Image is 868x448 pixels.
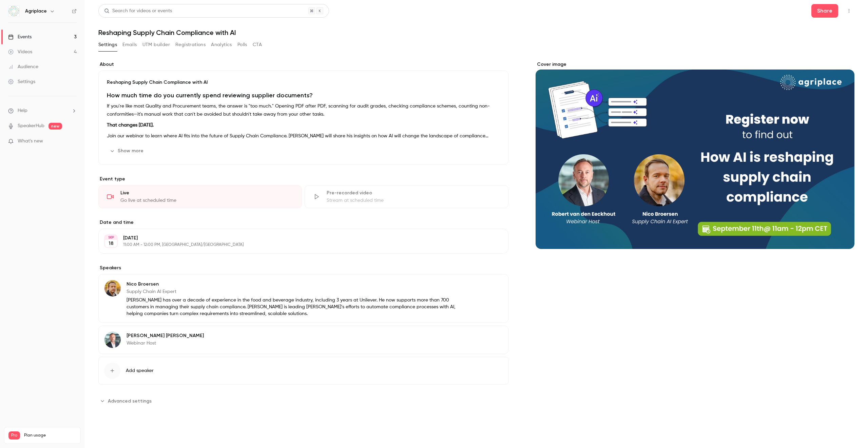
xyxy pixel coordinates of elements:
li: help-dropdown-opener [8,107,77,114]
div: Audience [8,63,38,70]
span: Add speaker [126,367,154,374]
p: 18 [109,240,114,247]
button: Emails [122,39,137,50]
a: SpeakerHub [18,122,44,130]
div: Settings [8,78,35,85]
p: Nico Broersen [127,281,464,288]
div: Go live at scheduled time [120,197,293,204]
strong: That changes [DATE]. [107,123,154,128]
div: Nico BroersenNico BroersenSupply Chain AI Expert[PERSON_NAME] has over a decade of experience in ... [98,274,508,323]
div: Stream at scheduled time [327,197,500,204]
label: About [98,61,508,68]
button: Registrations [175,39,206,50]
p: Reshaping Supply Chain Compliance with AI [107,79,500,86]
img: Agriplace [8,6,19,17]
button: Polls [237,39,247,50]
p: Webinar Host [127,340,204,347]
p: 11:00 AM - 12:00 PM, [GEOGRAPHIC_DATA]/[GEOGRAPHIC_DATA] [123,242,472,248]
p: If you're like most Quality and Procurement teams, the answer is "too much." Opening PDF after PD... [107,102,500,118]
div: Live [120,190,293,196]
div: Pre-recorded video [327,190,500,196]
div: LiveGo live at scheduled time [98,185,302,208]
div: Videos [8,48,32,55]
button: Advanced settings [98,395,156,406]
section: Cover image [536,61,854,249]
span: Pro [8,431,20,440]
h1: Reshaping Supply Chain Compliance with AI [98,28,854,37]
label: Cover image [536,61,854,68]
button: Settings [98,39,117,50]
p: [PERSON_NAME] [PERSON_NAME] [127,332,204,339]
span: What's new [18,138,43,145]
span: new [49,123,62,130]
button: UTM builder [142,39,170,50]
section: Advanced settings [98,395,508,406]
button: Analytics [211,39,232,50]
label: Date and time [98,219,508,226]
img: Nico Broersen [104,280,121,296]
div: Pre-recorded videoStream at scheduled time [305,185,508,208]
div: Search for videos or events [104,7,172,15]
p: Join our webinar to learn where AI fits into the future of Supply Chain Compliance. [PERSON_NAME]... [107,132,500,140]
button: Show more [107,145,148,156]
span: Help [18,107,27,114]
div: Robert van den Eeckhout[PERSON_NAME] [PERSON_NAME]Webinar Host [98,326,508,354]
p: Supply Chain AI Expert [127,288,464,295]
p: [PERSON_NAME] has over a decade of experience in the food and beverage industry, including 3 year... [127,297,464,317]
label: Speakers [98,265,508,271]
button: Share [811,4,838,18]
button: CTA [253,39,262,50]
span: Plan usage [24,433,76,438]
button: Add speaker [98,357,508,385]
div: SEP [105,235,117,240]
p: Event type [98,176,508,182]
h6: Agriplace [25,8,47,15]
img: Robert van den Eeckhout [104,332,121,348]
span: Advanced settings [108,397,152,405]
h1: How much time do you currently spend reviewing supplier documents? [107,91,500,99]
div: Events [8,34,32,40]
p: [DATE] [123,235,472,241]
